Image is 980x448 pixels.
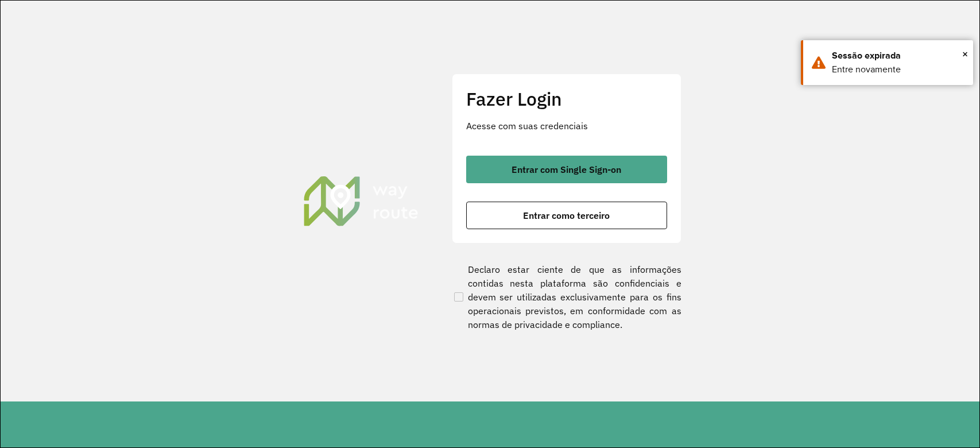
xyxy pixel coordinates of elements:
div: Entre novamente [832,63,964,76]
div: Sessão expirada [832,49,964,63]
img: Roteirizador AmbevTech [302,175,420,227]
span: Entrar com Single Sign-on [512,165,621,174]
span: × [962,45,968,63]
h2: Fazer Login [466,88,667,110]
span: Entrar como terceiro [523,211,610,220]
p: Acesse com suas credenciais [466,119,667,133]
label: Declaro estar ciente de que as informações contidas nesta plataforma são confidenciais e devem se... [452,262,681,331]
button: button [466,202,667,229]
button: Close [962,45,968,63]
button: button [466,156,667,183]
